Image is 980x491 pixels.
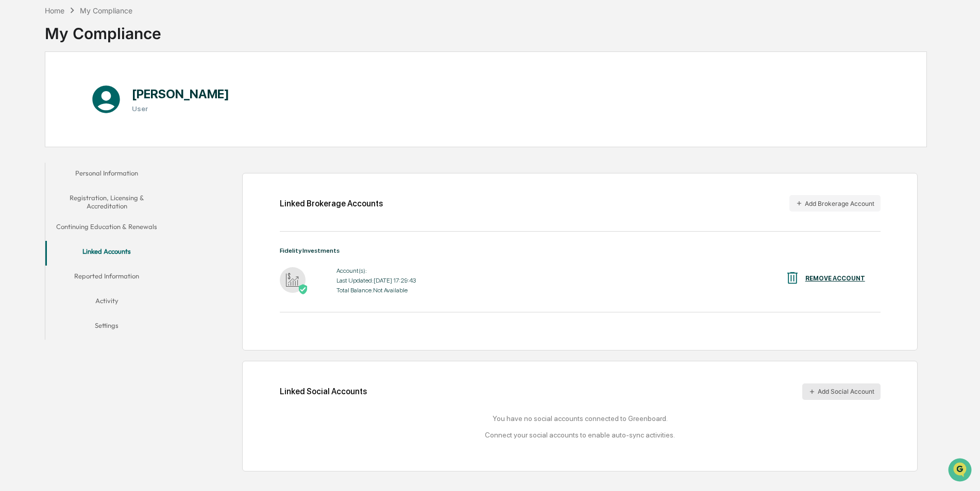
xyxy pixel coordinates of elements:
[80,6,132,15] div: My Compliance
[21,130,66,140] span: Preclearance
[336,267,416,274] div: Account(s):
[45,187,168,217] button: Registration, Licensing & Accreditation
[75,131,83,139] div: 🗄️
[45,163,168,340] div: secondary tabs example
[103,174,125,182] span: Pylon
[336,287,416,294] div: Total Balance: Not Available
[789,195,881,212] button: Add Brokerage Account
[802,383,881,400] button: Add Social Account
[336,277,416,284] div: Last Updated: [DATE] 17:29:43
[45,241,168,266] button: Linked Accounts
[280,414,881,439] div: You have no social accounts connected to Greenboard. Connect your social accounts to enable auto-...
[785,270,800,286] img: REMOVE ACCOUNT
[71,126,132,144] a: 🗄️Attestations
[45,290,168,315] button: Activity
[280,199,383,208] div: Linked Brokerage Accounts
[6,145,69,164] a: 🔎Data Lookup
[280,247,881,254] div: Fidelity Investments
[10,150,19,159] div: 🔎
[45,163,168,187] button: Personal Information
[175,82,188,94] button: Start new chat
[132,86,229,101] h1: [PERSON_NAME]
[805,275,865,282] div: REMOVE ACCOUNT
[73,174,125,182] a: Powered byPylon
[6,126,71,144] a: 🖐️Preclearance
[132,104,229,113] h3: User
[27,47,170,58] input: Clear
[35,79,169,89] div: Start new chat
[947,457,975,485] iframe: Open customer support
[10,22,188,38] p: How can we help?
[298,284,308,294] img: Active
[280,267,306,293] img: Fidelity Investments - Active
[10,79,29,97] img: 1746055101610-c473b297-6a78-478c-a979-82029cc54cd1
[10,131,19,139] div: 🖐️
[45,16,161,43] div: My Compliance
[85,130,128,140] span: Attestations
[45,266,168,290] button: Reported Information
[280,383,881,400] div: Linked Social Accounts
[21,149,65,160] span: Data Lookup
[45,216,168,241] button: Continuing Education & Renewals
[45,315,168,340] button: Settings
[35,89,130,97] div: We're available if you need us!
[45,6,64,15] div: Home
